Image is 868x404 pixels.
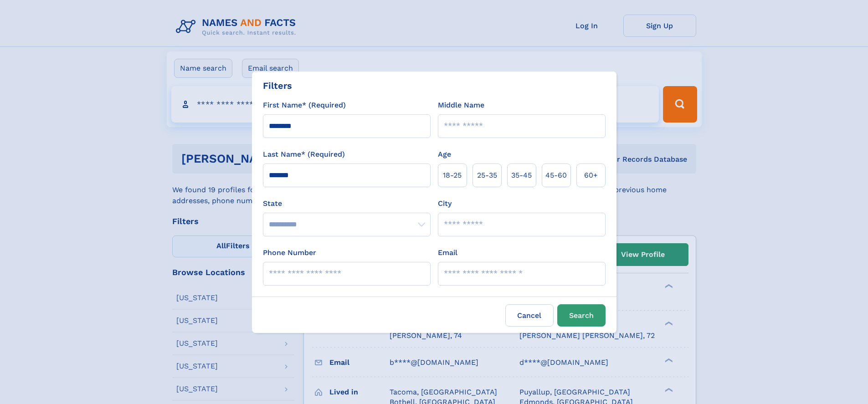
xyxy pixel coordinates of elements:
label: Last Name* (Required) [263,149,345,160]
span: 45‑60 [545,170,567,181]
span: 35‑45 [511,170,532,181]
label: Cancel [505,304,554,327]
label: City [438,198,452,209]
button: Search [557,304,606,327]
div: Filters [263,79,292,92]
span: 25‑35 [477,170,497,181]
label: Middle Name [438,100,484,111]
span: 60+ [584,170,598,181]
label: First Name* (Required) [263,100,346,111]
label: Age [438,149,451,160]
span: 18‑25 [443,170,462,181]
label: Phone Number [263,247,316,258]
label: State [263,198,431,209]
label: Email [438,247,457,258]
